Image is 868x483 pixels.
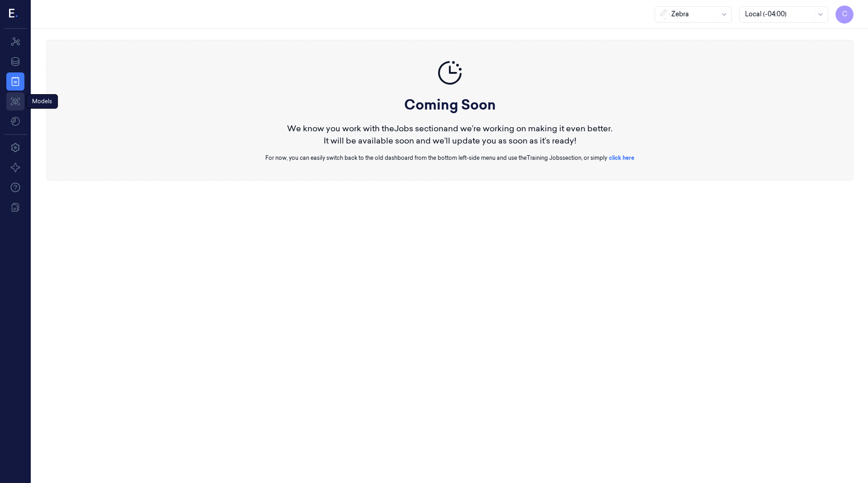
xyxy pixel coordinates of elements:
[609,154,634,161] a: click here
[265,134,634,147] div: It will be available soon and we’ll update you as soon as it’s ready!
[265,95,634,115] div: Coming Soon
[265,154,634,162] div: For now, you can easily switch back to the old dashboard from the bottom left-side menu and use t...
[265,122,634,134] div: We know you work with the Jobs section and we’re working on making it even better.
[26,94,58,109] div: Models
[835,5,854,24] button: C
